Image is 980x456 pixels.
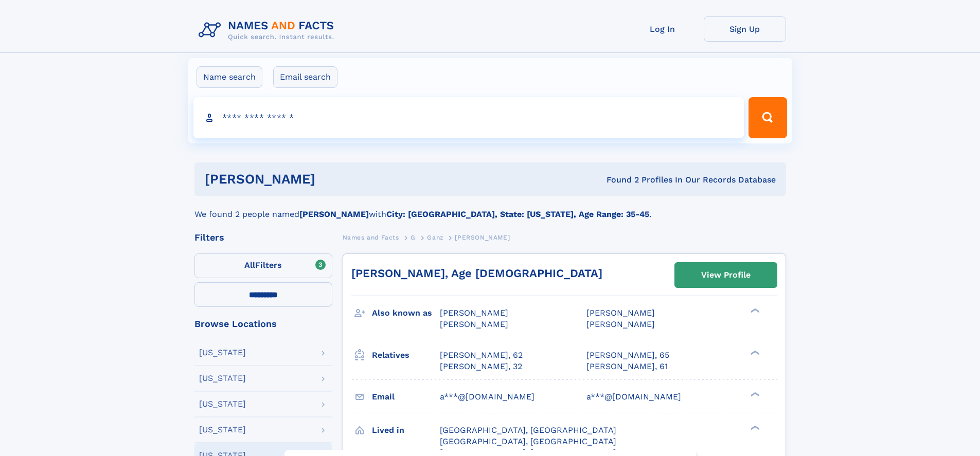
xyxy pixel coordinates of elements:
[199,400,246,408] div: [US_STATE]
[586,319,655,329] span: [PERSON_NAME]
[748,424,760,431] div: ❯
[372,422,440,439] h3: Lived in
[586,350,669,361] a: [PERSON_NAME], 65
[299,209,369,219] b: [PERSON_NAME]
[440,425,616,435] span: [GEOGRAPHIC_DATA], [GEOGRAPHIC_DATA]
[440,308,508,318] span: [PERSON_NAME]
[199,374,246,382] div: [US_STATE]
[586,392,681,402] span: a***@[DOMAIN_NAME]
[427,234,443,241] span: Ganz
[197,66,262,88] label: Name search
[386,209,649,219] b: City: [GEOGRAPHIC_DATA], State: [US_STATE], Age Range: 35-45
[440,361,522,372] a: [PERSON_NAME], 32
[748,391,760,397] div: ❯
[748,307,760,314] div: ❯
[701,263,751,287] div: View Profile
[193,97,744,138] input: search input
[372,346,440,364] h3: Relatives
[675,263,777,287] a: View Profile
[199,349,246,357] div: [US_STATE]
[194,253,332,278] label: Filters
[411,234,416,241] span: G
[440,350,523,361] a: [PERSON_NAME], 62
[372,388,440,406] h3: Email
[455,234,510,241] span: [PERSON_NAME]
[194,233,332,242] div: Filters
[586,361,668,372] a: [PERSON_NAME], 61
[343,231,399,244] a: Names and Facts
[586,308,655,318] span: [PERSON_NAME]
[749,97,787,138] button: Search Button
[704,16,786,42] a: Sign Up
[351,267,602,280] a: [PERSON_NAME], Age [DEMOGRAPHIC_DATA]
[194,16,343,44] img: Logo Names and Facts
[273,66,337,88] label: Email search
[427,231,443,244] a: Ganz
[440,436,616,446] span: [GEOGRAPHIC_DATA], [GEOGRAPHIC_DATA]
[194,319,332,329] div: Browse Locations
[194,196,786,221] div: We found 2 people named with .
[621,16,704,42] a: Log In
[440,392,534,402] span: a***@[DOMAIN_NAME]
[199,426,246,434] div: [US_STATE]
[205,173,461,186] h1: [PERSON_NAME]
[411,231,416,244] a: G
[440,319,508,329] span: [PERSON_NAME]
[244,260,255,270] span: All
[748,349,760,356] div: ❯
[461,174,776,186] div: Found 2 Profiles In Our Records Database
[372,304,440,322] h3: Also known as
